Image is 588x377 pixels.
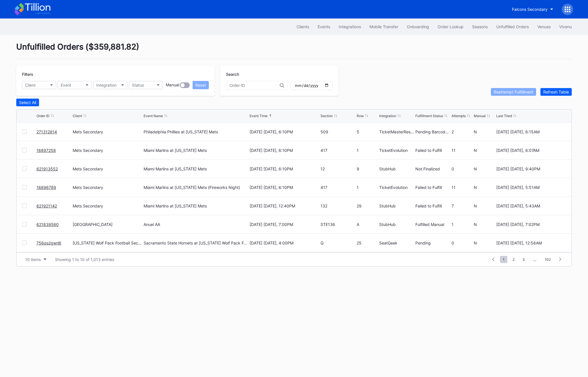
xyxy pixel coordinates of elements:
div: Reattempt Fulfillment [494,89,533,94]
div: StubHub [379,203,414,208]
div: N [474,222,495,227]
div: Manual [166,82,179,88]
div: 5 [357,129,377,134]
div: 12 [320,166,355,171]
div: Not Finalized [415,166,450,171]
div: 1 [452,222,472,227]
button: Vivenu [555,21,576,32]
a: Mobile Transfer [365,21,403,32]
div: [DATE] [DATE], 6:10PM [250,166,319,171]
a: Integrations [334,21,365,32]
div: [DATE] [DATE], 7:00PM [250,222,319,227]
div: Order Lookup [438,24,464,29]
div: N [474,203,495,208]
div: Reset [195,83,206,87]
div: Order ID [36,114,50,118]
div: 1 [357,148,377,153]
div: Fulfillment Status [415,114,443,118]
div: [DATE] [DATE], 12:58AM [496,241,566,245]
div: 509 [320,129,355,134]
div: Pending Barcode Validation [415,129,450,134]
div: [DATE] [DATE], 7:02PM [496,222,566,227]
div: TicketEvolution [379,148,414,153]
a: 16896789 [36,185,56,190]
button: Venues [533,21,555,32]
div: 1 [357,185,377,190]
button: Onboarding [403,21,433,32]
div: Integration [96,83,117,87]
div: Fulfilled Manual [415,222,450,227]
div: Mets Secondary [73,185,142,190]
div: Mets Secondary [73,166,142,171]
div: [DATE] [DATE], 4:00PM [250,241,319,245]
div: Mobile Transfer [369,24,398,29]
span: 3 [520,256,528,263]
div: Row [357,114,364,118]
div: Manual [474,114,486,118]
div: Integration [379,114,396,118]
span: 102 [542,256,554,263]
a: Seasons [468,21,492,32]
button: Order Lookup [433,21,468,32]
div: ... [529,257,541,262]
div: 10 items [25,257,41,262]
button: 10 items [22,256,49,263]
div: N [474,129,495,134]
button: Falcons Secondary [508,4,558,15]
div: Client [73,114,82,118]
div: Select All [19,100,36,105]
div: StubHub [379,222,414,227]
div: Falcons Secondary [512,7,548,12]
div: [DATE] [DATE], 5:43AM [496,203,566,208]
div: Sacramento State Hornets at [US_STATE] Wolf Pack Football [144,241,248,245]
div: [DATE] [DATE], 9:40PM [496,166,566,171]
div: 11 [452,185,472,190]
div: Clients [297,24,309,29]
div: SeatGeek [379,241,414,245]
div: [DATE] [DATE], 6:10PM [250,185,319,190]
div: Mets Secondary [73,129,142,134]
a: 621913552 [36,166,58,171]
div: 25 [357,241,377,245]
div: 0 [452,166,472,171]
div: 0 [452,241,472,245]
a: Clients [292,21,313,32]
div: Seasons [472,24,488,29]
div: Onboarding [407,24,429,29]
div: Showing 1 to 10 of 1,013 entries [55,257,114,262]
div: [DATE] [DATE], 6:10PM [250,148,319,153]
button: Event [58,81,92,89]
div: [DATE] [DATE], 5:51AM [496,185,566,190]
div: Philadelphia Phillies at [US_STATE] Mets [144,129,218,134]
div: Miami Marlins at [US_STATE] Mets [144,166,207,171]
button: Integration [93,81,127,89]
div: Unfulfilled Orders ( $359,881.82 ) [16,42,572,59]
div: Refresh Table [543,89,569,94]
div: Client [25,83,36,87]
div: Failed to Fulfill [415,148,450,153]
div: 7 [452,203,472,208]
div: 29 [357,203,377,208]
button: Select All [16,99,39,106]
div: Mets Secondary [73,148,142,153]
div: Integrations [339,24,361,29]
div: Status [132,83,144,87]
button: Reattempt Fulfillment [491,88,536,96]
button: Unfulfilled Orders [492,21,533,32]
div: Attempts [452,114,466,118]
div: Vivenu [559,24,572,29]
div: N [474,148,495,153]
div: Unfulfilled Orders [496,24,529,29]
div: [US_STATE] Wolf Pack Football Secondary [73,241,142,245]
div: [DATE] [DATE], 6:07AM [496,148,566,153]
a: 16897258 [36,148,56,153]
button: Events [313,21,334,32]
a: 756qs2gwrl6 [36,241,61,245]
div: Anuel AA [144,222,160,227]
button: Reset [193,81,209,89]
div: STE136 [320,222,355,227]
